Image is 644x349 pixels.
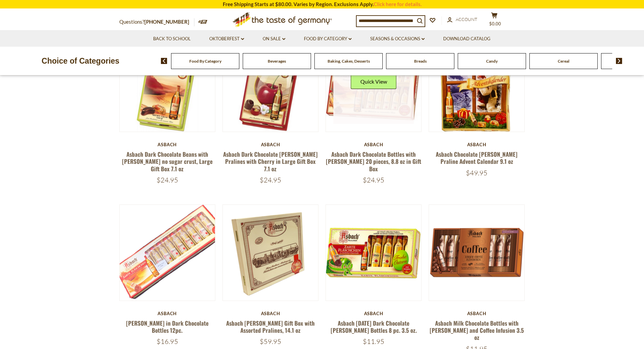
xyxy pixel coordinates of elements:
div: Asbach [326,142,422,147]
img: Asbach [326,36,422,132]
div: Asbach [429,311,525,316]
span: $24.95 [157,176,178,184]
a: Click here for details. [374,1,422,7]
span: $24.95 [363,176,384,184]
a: Cereal [558,59,569,64]
a: Account [447,16,477,23]
span: Account [456,17,477,22]
span: $24.95 [260,176,281,184]
button: Quick View [351,74,397,89]
img: Asbach [429,205,525,301]
a: Asbach Chocolate [PERSON_NAME] Praline Advent Calendar 9.1 oz [436,150,518,166]
a: [PHONE_NUMBER] [144,19,189,25]
a: Breads [414,59,427,64]
a: Asbach [PERSON_NAME] Gift Box with Assorted Pralines, 14.1 oz [226,319,315,334]
span: $59.95 [260,337,281,346]
a: [PERSON_NAME] in Dark Chocolate Bottles 12pc. [126,319,209,334]
a: On Sale [263,35,285,43]
a: Candy [486,59,498,64]
img: next arrow [616,58,622,64]
p: Questions? [119,18,194,26]
div: Asbach [222,311,319,316]
a: Baking, Cakes, Desserts [328,59,370,64]
a: Back to School [153,35,191,43]
img: Asbach [326,205,422,301]
img: Asbach [223,205,318,301]
span: $49.95 [466,169,487,177]
a: Food By Category [189,59,221,64]
a: Download Catalog [443,35,491,43]
a: Food By Category [304,35,352,43]
img: previous arrow [161,58,167,64]
a: Beverages [268,59,286,64]
a: Asbach Dark Chocolate Beans with [PERSON_NAME] no sugar crust, Large Gift Box 7.1 oz [122,150,213,173]
div: Asbach [429,142,525,147]
img: Asbach [223,36,318,132]
span: $0.00 [489,21,501,26]
a: Asbach Dark Chocolate Bottles with [PERSON_NAME] 20 pieces, 8.8 oz in Gift Box [326,150,421,173]
a: Asbach [DATE] Dark Chocolate [PERSON_NAME] Bottles 8 pc. 3.5 oz. [331,319,417,334]
img: Asbach [120,36,215,132]
div: Asbach [119,142,216,147]
div: Asbach [119,311,216,316]
span: $16.95 [157,337,178,346]
span: $11.95 [363,337,384,346]
div: Asbach [222,142,319,147]
a: Asbach Dark Chocolate [PERSON_NAME] Pralines with Cherry in Large Gift Box 7.1 oz [223,150,318,173]
img: Asbach [120,205,215,301]
div: Asbach [326,311,422,316]
a: Oktoberfest [209,35,244,43]
img: Asbach [429,36,525,132]
button: $0.00 [484,12,505,29]
a: Asbach Milk Chocolate Bottles with [PERSON_NAME] and Coffee Infusion 3.5 oz [430,319,524,342]
a: Seasons & Occasions [370,35,425,43]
